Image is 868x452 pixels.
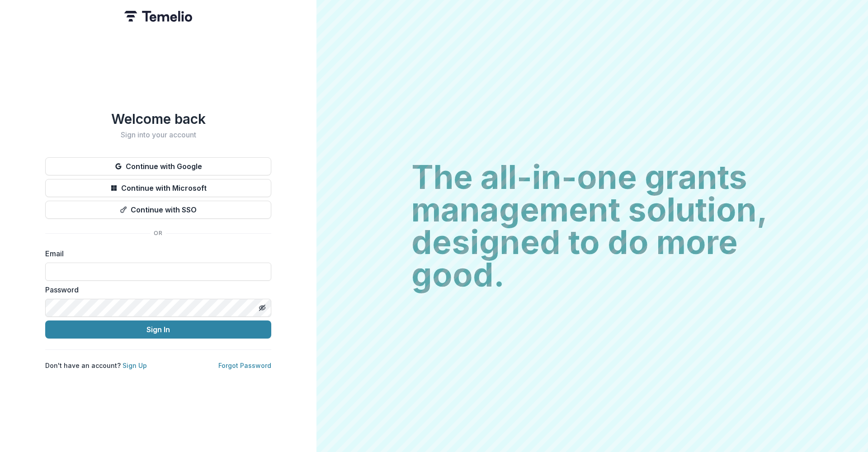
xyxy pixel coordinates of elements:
button: Toggle password visibility [255,301,269,315]
p: Don't have an account? [45,361,147,370]
h2: Sign into your account [45,131,271,139]
button: Continue with SSO [45,201,271,219]
a: Forgot Password [218,362,271,369]
a: Sign Up [123,362,147,369]
label: Email [45,248,266,259]
img: Temelio [124,11,192,22]
label: Password [45,284,266,295]
button: Sign In [45,320,271,339]
button: Continue with Google [45,157,271,175]
h1: Welcome back [45,111,271,127]
button: Continue with Microsoft [45,179,271,197]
